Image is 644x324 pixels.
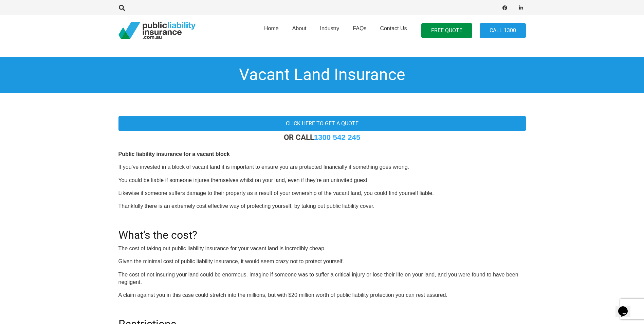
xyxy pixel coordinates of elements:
[373,13,413,48] a: Contact Us
[118,151,230,157] b: Public liability insurance for a vacant block
[118,22,196,39] a: pli_logotransparent
[380,25,407,31] span: Contact Us
[615,297,637,317] iframe: chat widget
[264,25,279,31] span: Home
[421,23,472,38] a: FREE QUOTE
[115,5,129,11] a: Search
[292,25,307,31] span: About
[118,202,526,210] p: Thankfully there is an extremely cost effective way of protecting yourself, by taking out public ...
[286,13,313,48] a: About
[314,133,361,142] a: 1300 542 245
[118,245,526,252] p: The cost of taking out public liability insurance for your vacant land is incredibly cheap.
[118,291,526,299] p: A claim against you in this case could stretch into the millions, but with $20 million worth of p...
[118,177,526,184] p: You could be liable if someone injures themselves whilst on your land, even if they’re an uninvit...
[516,3,526,13] a: LinkedIn
[118,220,526,241] h2: What’s the cost?
[118,116,526,131] a: Click here to get a quote
[320,25,339,31] span: Industry
[118,258,526,265] p: Given the minimal cost of public liability insurance, it would seem crazy not to protect yourself.
[313,13,346,48] a: Industry
[346,13,373,48] a: FAQs
[500,3,510,13] a: Facebook
[118,271,526,286] p: The cost of not insuring your land could be enormous. Imagine if someone was to suffer a critical...
[118,163,526,171] p: If you’ve invested in a block of vacant land it is important to ensure you are protected financia...
[284,133,361,142] strong: OR CALL
[353,25,366,31] span: FAQs
[257,13,286,48] a: Home
[480,23,526,38] a: Call 1300
[118,190,526,197] p: Likewise if someone suffers damage to their property as a result of your ownership of the vacant ...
